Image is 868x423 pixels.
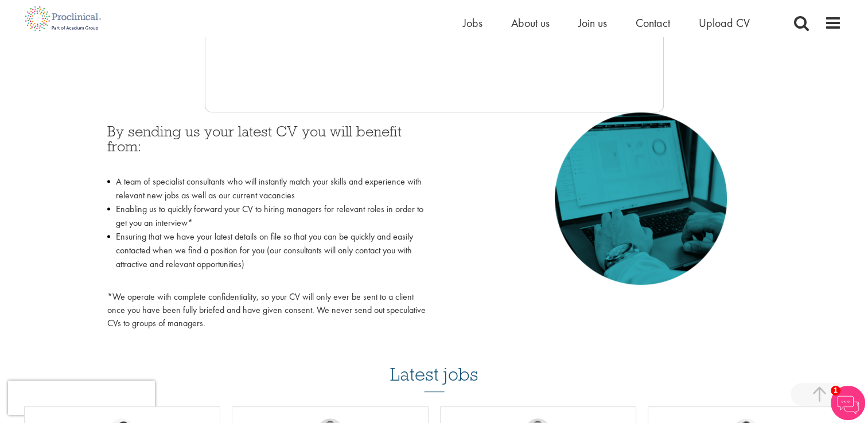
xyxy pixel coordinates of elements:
[107,124,426,169] h3: By sending us your latest CV you will benefit from:
[636,15,670,30] a: Contact
[699,15,750,30] a: Upload CV
[8,381,155,415] iframe: reCAPTCHA
[831,386,865,420] img: Chatbot
[107,175,426,202] li: A team of specialist consultants who will instantly match your skills and experience with relevan...
[107,230,426,285] li: Ensuring that we have your latest details on file so that you can be quickly and easily contacted...
[463,15,482,30] a: Jobs
[107,291,426,330] p: *We operate with complete confidentiality, so your CV will only ever be sent to a client once you...
[390,336,478,392] h3: Latest jobs
[511,15,550,30] a: About us
[578,15,607,30] a: Join us
[831,386,840,395] span: 1
[107,202,426,230] li: Enabling us to quickly forward your CV to hiring managers for relevant roles in order to get you ...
